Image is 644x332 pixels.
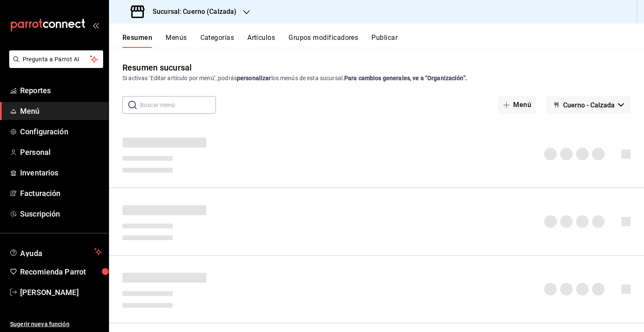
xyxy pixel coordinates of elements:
button: open_drawer_menu [92,22,99,29]
button: Menús [166,34,187,48]
span: Facturación [20,188,102,199]
button: Menú [498,96,536,114]
strong: Para cambios generales, ve a “Organización”. [344,75,467,81]
button: Artículos [247,34,275,48]
span: Recomienda Parrot [20,266,102,277]
span: Personal [20,146,102,158]
span: Ayuda [20,247,91,257]
button: Grupos modificadores [288,34,358,48]
button: Cuerno - Calzada [546,96,631,114]
div: Si activas ‘Editar artículo por menú’, podrás los menús de esta sucursal. [122,74,631,83]
button: Publicar [371,34,397,48]
span: Cuerno - Calzada [563,101,615,109]
span: Inventarios [20,167,102,178]
div: Resumen sucursal [122,61,192,74]
span: Suscripción [20,208,102,220]
button: Resumen [122,34,152,48]
div: navigation tabs [122,34,644,48]
a: Pregunta a Parrot AI [6,61,103,70]
button: Pregunta a Parrot AI [9,50,103,68]
span: Reportes [20,85,102,96]
span: Configuración [20,126,102,137]
span: Sugerir nueva función [10,320,102,329]
button: Categorías [200,34,234,48]
span: Pregunta a Parrot AI [23,55,90,64]
h3: Sucursal: Cuerno (Calzada) [146,7,236,17]
span: Menú [20,105,102,117]
strong: personalizar [237,75,271,81]
input: Buscar menú [140,97,216,113]
span: [PERSON_NAME] [20,287,102,298]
